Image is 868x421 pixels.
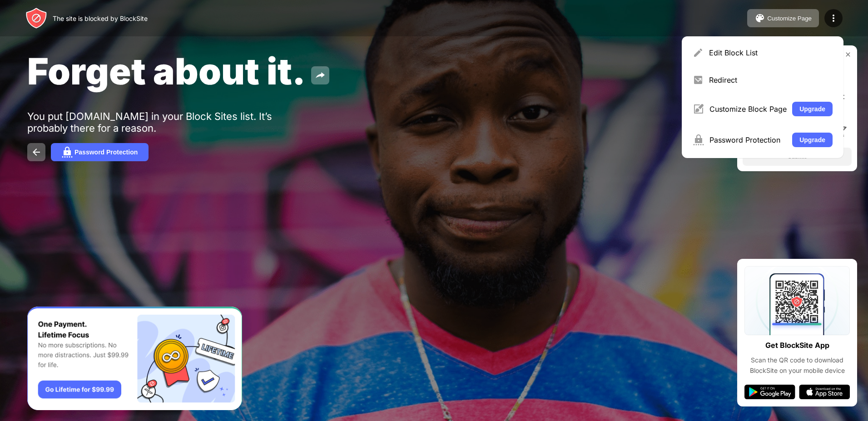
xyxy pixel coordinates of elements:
img: menu-password.svg [693,134,704,145]
img: app-store.svg [799,385,850,399]
div: Scan the QR code to download BlockSite on your mobile device [744,355,850,376]
img: rate-us-close.svg [844,51,852,58]
img: header-logo.svg [25,7,47,29]
img: menu-customize.svg [693,104,704,114]
button: Upgrade [792,102,833,116]
img: menu-redirect.svg [693,74,704,85]
div: Redirect [709,75,833,84]
button: Upgrade [792,133,833,147]
img: qrcode.svg [744,266,850,335]
img: menu-icon.svg [828,13,839,24]
div: You put [DOMAIN_NAME] in your Block Sites list. It’s probably there for a reason. [27,110,308,134]
div: Password Protection [709,135,787,144]
span: Forget about it. [27,49,306,93]
button: Password Protection [51,143,149,161]
div: Password Protection [74,149,138,156]
div: The site is blocked by BlockSite [53,15,148,22]
img: google-play.svg [744,385,795,399]
div: Customize Page [767,15,812,22]
button: Customize Page [747,9,819,27]
iframe: Banner [27,307,242,411]
img: back.svg [31,147,42,158]
div: Get BlockSite App [765,339,829,352]
img: share.svg [315,70,326,81]
img: pallet.svg [754,13,765,24]
img: menu-pencil.svg [693,47,704,58]
div: Customize Block Page [709,104,787,114]
div: Edit Block List [709,48,833,57]
img: password.svg [62,147,73,158]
